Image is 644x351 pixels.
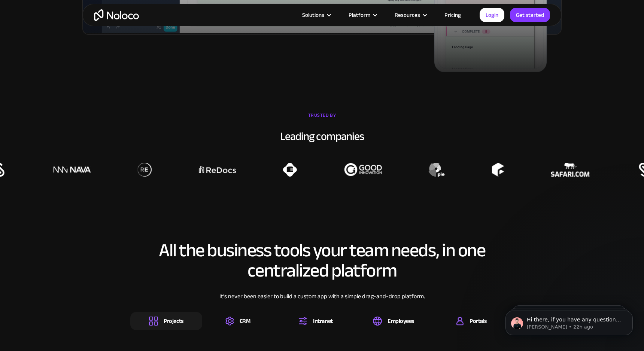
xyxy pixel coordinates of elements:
[510,8,550,22] a: Get started
[480,8,504,22] a: Login
[240,317,250,325] div: CRM
[130,292,514,312] div: It’s never been easier to build a custom app with a simple drag-and-drop platform.
[395,10,420,20] div: Resources
[388,317,414,325] div: Employees
[313,317,332,325] div: Intranet
[339,10,385,20] div: Platform
[435,10,470,20] a: Pricing
[385,10,435,20] div: Resources
[302,10,324,20] div: Solutions
[164,317,183,325] div: Projects
[94,9,139,21] a: home
[349,10,370,20] div: Platform
[130,240,514,281] h2: All the business tools your team needs, in one centralized platform
[494,295,644,347] iframe: Intercom notifications message
[470,317,487,325] div: Portals
[293,10,339,20] div: Solutions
